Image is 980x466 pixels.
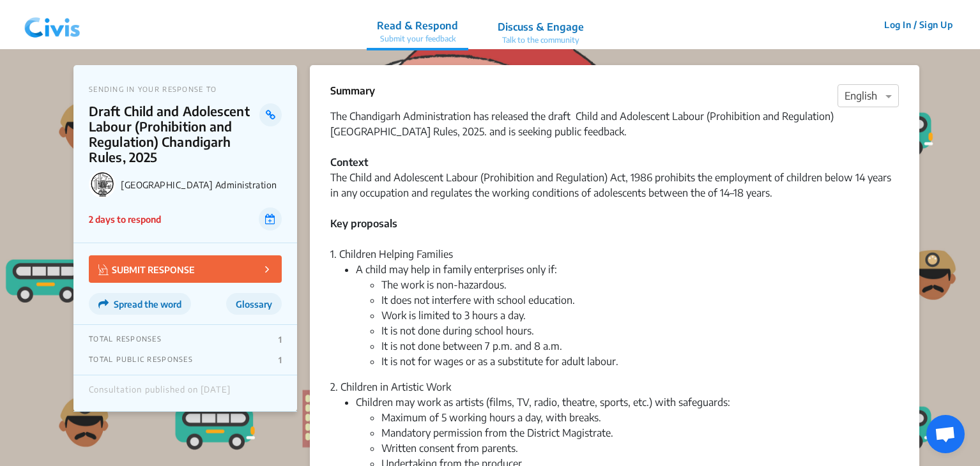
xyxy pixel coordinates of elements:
[89,255,282,283] button: SUBMIT RESPONSE
[279,355,282,365] p: 1
[381,277,899,292] li: The work is non-hazardous.
[381,354,899,369] li: It is not for wages or as a substitute for adult labour.
[381,425,899,440] li: Mandatory permission from the District Magistrate.
[330,156,368,169] strong: Context
[381,440,899,456] li: Written consent from parents.
[381,323,899,338] li: It is not done during school hours.
[89,171,116,198] img: Chandigarh Administration logo
[381,410,899,425] li: Maximum of 5 working hours a day, with breaks.
[498,19,584,34] p: Discuss & Engage
[226,293,282,315] button: Glossary
[330,83,375,98] p: Summary
[876,15,961,34] button: Log In / Sign Up
[89,355,193,365] p: TOTAL PUBLIC RESPONSES
[330,246,899,262] div: 1. Children Helping Families
[89,85,282,93] p: SENDING IN YOUR RESPONSE TO
[330,379,899,395] div: 2. Children in Artistic Work
[19,6,86,44] img: navlogo.png
[330,109,899,246] div: The Chandigarh Administration has released the draft Child and Adolescent Labour (Prohibition and...
[114,299,181,310] span: Spread the word
[356,262,899,369] li: A child may help in family enterprises only if:
[89,213,161,226] p: 2 days to respond
[89,385,231,402] div: Consultation published on [DATE]
[98,264,109,275] img: Vector.jpg
[381,308,899,323] li: Work is limited to 3 hours a day.
[381,292,899,308] li: It does not interfere with school education.
[121,179,282,190] p: [GEOGRAPHIC_DATA] Administration
[89,103,259,165] p: Draft Child and Adolescent Labour (Prohibition and Regulation) Chandigarh Rules, 2025
[279,334,282,345] p: 1
[377,33,458,45] p: Submit your feedback
[89,334,162,345] p: TOTAL RESPONSES
[498,34,584,46] p: Talk to the community
[926,415,965,453] div: Open chat
[236,299,272,310] span: Glossary
[89,293,191,315] button: Spread the word
[377,18,458,33] p: Read & Respond
[98,262,195,276] p: SUBMIT RESPONSE
[330,217,397,230] strong: Key proposals
[381,338,899,354] li: It is not done between 7 p.m. and 8 a.m.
